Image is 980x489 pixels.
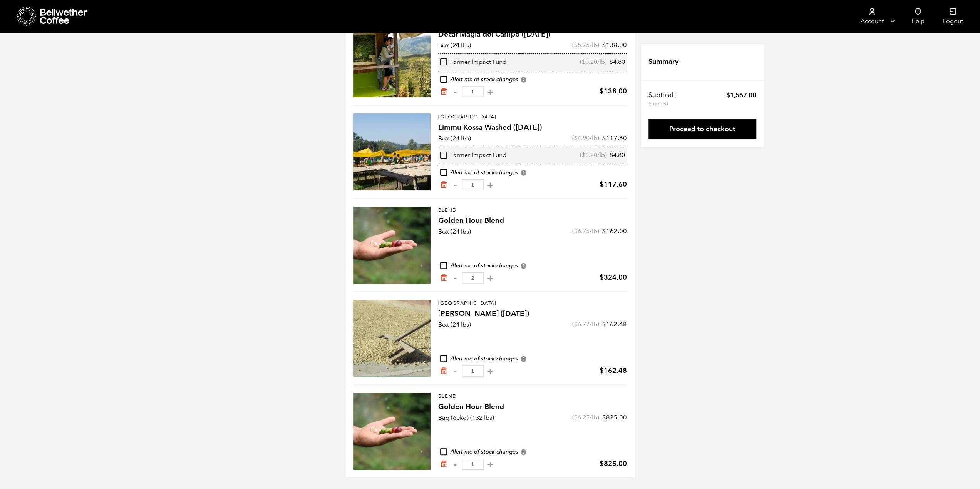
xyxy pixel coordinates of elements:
span: $ [602,41,606,49]
span: $ [602,134,606,142]
bdi: 162.00 [602,227,627,235]
span: ( /lb) [572,41,599,49]
a: Remove from cart [440,367,447,375]
p: [GEOGRAPHIC_DATA] [438,300,627,307]
span: ( /lb) [572,134,599,142]
span: $ [574,227,578,235]
span: $ [602,413,606,422]
bdi: 162.48 [602,320,627,329]
span: $ [610,151,613,159]
span: $ [574,413,578,422]
p: Box (24 lbs) [438,134,471,143]
bdi: 117.60 [602,134,627,142]
h4: [PERSON_NAME] ([DATE]) [438,309,627,319]
h4: Golden Hour Blend [438,402,627,412]
bdi: 1,567.08 [726,91,756,100]
h4: Golden Hour Blend [438,215,627,226]
div: Alert me of stock changes [438,448,627,456]
button: - [451,367,460,375]
span: $ [602,320,606,329]
p: Box (24 lbs) [438,41,471,50]
p: [GEOGRAPHIC_DATA] [438,113,627,121]
a: Proceed to checkout [648,119,756,139]
bdi: 138.00 [602,41,627,49]
h4: Summary [648,57,678,67]
span: $ [600,180,604,189]
span: ( /lb) [580,151,607,160]
input: Qty [462,179,484,190]
span: ( /lb) [572,227,599,235]
span: $ [600,366,604,376]
a: Remove from cart [440,181,447,189]
span: $ [610,58,613,66]
input: Qty [462,272,484,284]
bdi: 6.77 [574,320,590,329]
bdi: 4.80 [610,151,625,159]
p: Blend [438,207,627,214]
span: $ [600,87,604,96]
div: Alert me of stock changes [438,75,627,84]
bdi: 6.75 [574,227,590,235]
a: Remove from cart [440,460,447,468]
button: - [451,181,460,189]
bdi: 162.48 [600,366,627,376]
input: Qty [462,86,484,97]
input: Qty [462,459,484,470]
bdi: 138.00 [600,87,627,96]
p: Bag (60kg) (132 lbs) [438,413,494,422]
bdi: 825.00 [602,413,627,422]
bdi: 0.20 [582,151,597,159]
div: Alert me of stock changes [438,355,627,363]
button: - [451,274,460,282]
p: Box (24 lbs) [438,320,471,329]
span: $ [582,151,585,159]
bdi: 324.00 [600,273,627,282]
span: ( /lb) [580,58,607,67]
h4: Limmu Kossa Washed ([DATE]) [438,122,627,133]
button: + [486,181,495,189]
span: $ [582,58,585,66]
bdi: 0.20 [582,58,597,66]
input: Qty [462,365,484,377]
bdi: 5.75 [574,41,590,49]
span: $ [726,91,730,100]
div: Farmer Impact Fund [440,151,506,160]
a: Remove from cart [440,88,447,96]
span: ( /lb) [572,413,599,422]
p: Blend [438,393,627,401]
div: Alert me of stock changes [438,262,627,270]
bdi: 6.25 [574,413,590,422]
a: Remove from cart [440,274,447,282]
div: Alert me of stock changes [438,169,627,177]
bdi: 117.60 [600,180,627,189]
span: $ [574,320,578,329]
span: $ [574,41,578,49]
span: ( /lb) [572,320,599,329]
button: - [451,461,460,468]
bdi: 4.80 [610,58,625,66]
button: + [486,367,495,375]
span: $ [574,134,578,142]
bdi: 4.90 [574,134,590,142]
button: + [486,88,495,96]
button: - [451,88,460,96]
span: $ [602,227,606,235]
bdi: 825.00 [600,459,627,469]
p: Box (24 lbs) [438,227,471,236]
span: $ [600,459,604,469]
button: + [486,461,495,468]
span: $ [600,273,604,282]
h4: Decaf Magia del Campo ([DATE]) [438,29,627,40]
button: + [486,274,495,282]
th: Subtotal [648,91,677,108]
div: Farmer Impact Fund [440,58,506,67]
